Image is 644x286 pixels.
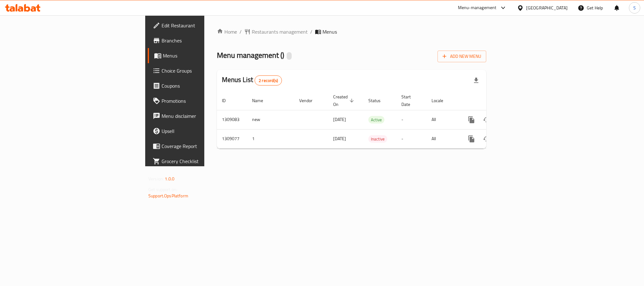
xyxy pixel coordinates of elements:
[396,110,427,129] td: -
[255,75,282,85] div: Total records count
[255,78,282,84] span: 2 record(s)
[162,112,248,120] span: Menu disclaimer
[438,51,486,62] button: Add New Menu
[162,97,248,105] span: Promotions
[217,91,529,149] table: enhanced table
[244,28,308,36] a: Restaurants management
[148,48,253,63] a: Menus
[526,4,568,11] div: [GEOGRAPHIC_DATA]
[148,108,253,124] a: Menu disclaimer
[401,93,419,108] span: Start Date
[479,131,494,146] button: Change Status
[368,116,384,124] span: Active
[633,4,636,11] span: S
[333,115,346,124] span: [DATE]
[162,37,248,44] span: Branches
[148,93,253,108] a: Promotions
[427,110,459,129] td: All
[148,185,177,194] span: Get support on:
[322,28,337,36] span: Menus
[432,97,451,104] span: Locale
[368,135,387,143] span: Inactive
[217,28,486,36] nav: breadcrumb
[464,131,479,146] button: more
[464,112,479,127] button: more
[252,97,271,104] span: Name
[162,157,248,165] span: Grocery Checklist
[459,91,529,110] th: Actions
[162,82,248,90] span: Coupons
[368,97,389,104] span: Status
[148,124,253,139] a: Upsell
[162,67,248,74] span: Choice Groups
[222,75,282,85] h2: Menus List
[479,112,494,127] button: Change Status
[162,142,248,150] span: Coverage Report
[165,175,174,183] span: 1.0.0
[148,192,188,200] a: Support.OpsPlatform
[458,4,497,12] div: Menu-management
[148,154,253,169] a: Grocery Checklist
[148,63,253,78] a: Choice Groups
[148,18,253,33] a: Edit Restaurant
[443,52,481,60] span: Add New Menu
[162,22,248,29] span: Edit Restaurant
[148,33,253,48] a: Branches
[469,73,484,88] div: Export file
[247,110,294,129] td: new
[247,129,294,148] td: 1
[148,139,253,154] a: Coverage Report
[163,52,248,59] span: Menus
[252,28,308,36] span: Restaurants management
[162,127,248,135] span: Upsell
[148,175,164,183] span: Version:
[396,129,427,148] td: -
[333,135,346,143] span: [DATE]
[333,93,356,108] span: Created On
[427,129,459,148] td: All
[148,78,253,93] a: Coupons
[310,28,312,36] li: /
[222,97,234,104] span: ID
[299,97,321,104] span: Vendor
[217,48,284,62] span: Menu management ( )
